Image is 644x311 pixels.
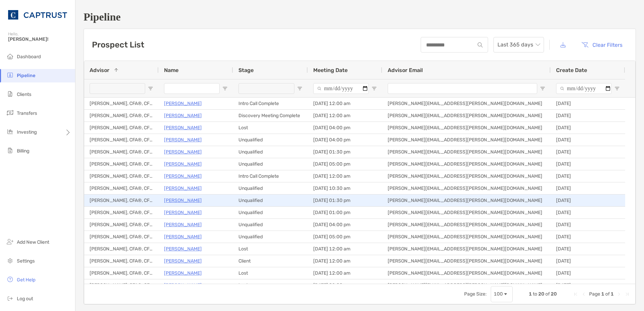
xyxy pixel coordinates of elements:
div: Unqualified [233,182,308,194]
div: [DATE] [551,134,625,146]
div: [DATE] 12:00 am [308,170,382,182]
a: [PERSON_NAME] [164,148,202,156]
div: [DATE] 12:00 am [308,255,382,267]
button: Clear Filters [576,37,627,52]
div: [PERSON_NAME], CFA®, CFP® [84,110,159,122]
span: Meeting Date [313,67,348,73]
div: [DATE] 02:00 pm [308,279,382,291]
span: Get Help [17,277,35,283]
span: of [545,291,550,297]
img: add_new_client icon [6,238,14,246]
button: Open Filter Menu [372,86,377,91]
div: Unqualified [233,207,308,218]
div: [PERSON_NAME][EMAIL_ADDRESS][PERSON_NAME][DOMAIN_NAME] [382,110,551,122]
a: [PERSON_NAME] [164,160,202,168]
span: Last 365 days [497,37,540,52]
div: [DATE] 12:00 am [308,110,382,122]
h3: Prospect List [92,40,144,49]
div: [DATE] 05:00 pm [308,231,382,243]
div: [PERSON_NAME], CFA®, CFP® [84,134,159,146]
div: Intro Call Complete [233,170,308,182]
span: to [533,291,537,297]
div: [PERSON_NAME][EMAIL_ADDRESS][PERSON_NAME][DOMAIN_NAME] [382,243,551,255]
div: [PERSON_NAME], CFA®, CFP® [84,279,159,291]
input: Name Filter Input [164,83,220,94]
div: Unqualified [233,219,308,231]
div: First Page [573,291,578,297]
span: Advisor [90,67,109,73]
span: Settings [17,258,35,264]
a: [PERSON_NAME] [164,172,202,180]
div: Unqualified [233,158,308,170]
div: [PERSON_NAME], CFA®, CFP® [84,243,159,255]
div: [DATE] 12:00 am [308,98,382,109]
div: Unqualified [233,146,308,158]
a: [PERSON_NAME] [164,269,202,277]
div: [DATE] [551,195,625,206]
img: clients icon [6,90,14,98]
img: billing icon [6,146,14,154]
button: Open Filter Menu [148,86,153,91]
div: [PERSON_NAME], CFA®, CFP® [84,207,159,218]
div: [DATE] [551,243,625,255]
div: Client [233,255,308,267]
p: [PERSON_NAME] [164,196,202,205]
div: [DATE] 05:00 pm [308,158,382,170]
div: [PERSON_NAME][EMAIL_ADDRESS][PERSON_NAME][DOMAIN_NAME] [382,134,551,146]
span: Billing [17,148,29,154]
p: [PERSON_NAME] [164,208,202,217]
div: [DATE] [551,122,625,134]
div: [PERSON_NAME][EMAIL_ADDRESS][PERSON_NAME][DOMAIN_NAME] [382,279,551,291]
a: [PERSON_NAME] [164,281,202,289]
div: Discovery Meeting Complete [233,110,308,122]
a: [PERSON_NAME] [164,184,202,193]
div: [DATE] [551,267,625,279]
div: [PERSON_NAME][EMAIL_ADDRESS][PERSON_NAME][DOMAIN_NAME] [382,231,551,243]
div: Unqualified [233,195,308,206]
span: Page [589,291,600,297]
button: Open Filter Menu [614,86,620,91]
div: [PERSON_NAME][EMAIL_ADDRESS][PERSON_NAME][DOMAIN_NAME] [382,122,551,134]
div: [PERSON_NAME][EMAIL_ADDRESS][PERSON_NAME][DOMAIN_NAME] [382,195,551,206]
div: [DATE] 01:30 pm [308,195,382,206]
div: [PERSON_NAME], CFA®, CFP® [84,219,159,231]
p: [PERSON_NAME] [164,124,202,132]
div: [DATE] 01:30 pm [308,146,382,158]
div: Previous Page [581,291,586,297]
div: [DATE] 12:00 am [308,267,382,279]
a: [PERSON_NAME] [164,245,202,253]
div: [PERSON_NAME][EMAIL_ADDRESS][PERSON_NAME][DOMAIN_NAME] [382,170,551,182]
h1: Pipeline [84,11,636,23]
div: [PERSON_NAME], CFA®, CFP® [84,170,159,182]
a: [PERSON_NAME] [164,220,202,229]
p: [PERSON_NAME] [164,257,202,265]
img: dashboard icon [6,52,14,60]
a: [PERSON_NAME] [164,111,202,120]
span: 20 [551,291,557,297]
div: [DATE] 12:00 am [308,243,382,255]
div: Page Size [491,286,513,302]
button: Open Filter Menu [222,86,228,91]
span: [PERSON_NAME]! [8,36,71,42]
div: [DATE] [551,231,625,243]
div: [PERSON_NAME][EMAIL_ADDRESS][PERSON_NAME][DOMAIN_NAME] [382,207,551,218]
div: [PERSON_NAME][EMAIL_ADDRESS][PERSON_NAME][DOMAIN_NAME] [382,182,551,194]
span: 1 [611,291,614,297]
div: [DATE] 04:00 pm [308,122,382,134]
span: 1 [529,291,532,297]
span: of [605,291,610,297]
div: [PERSON_NAME], CFA®, CFP® [84,158,159,170]
div: [PERSON_NAME], CFA®, CFP® [84,182,159,194]
img: CAPTRUST Logo [8,3,67,27]
span: Pipeline [17,73,35,78]
div: [PERSON_NAME], CFA®, CFP® [84,146,159,158]
span: Transfers [17,110,37,116]
div: Lost [233,122,308,134]
span: 1 [601,291,604,297]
